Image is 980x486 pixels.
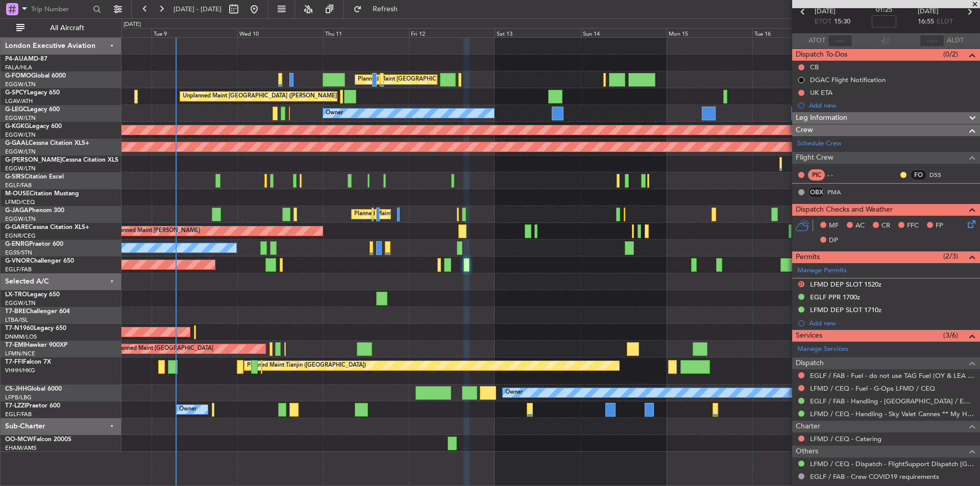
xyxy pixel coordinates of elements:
div: UK ETA [810,88,832,97]
div: LFMD DEP SLOT 1520z [810,280,881,289]
a: LFMN/NCE [5,350,35,357]
span: LX-TRO [5,292,27,298]
span: Flight Crew [796,152,834,164]
div: Wed 10 [237,28,323,37]
div: CB [810,63,819,71]
a: M-OUSECitation Mustang [5,191,79,197]
a: EHAM/AMS [5,444,36,452]
div: Planned Maint [GEOGRAPHIC_DATA] ([GEOGRAPHIC_DATA]) [354,207,515,222]
span: G-SPCY [5,90,27,96]
div: Add new [809,319,975,327]
span: All Aircraft [27,24,108,32]
div: Owner [179,402,197,417]
span: FFC [907,221,919,231]
a: LX-TROLegacy 650 [5,292,60,298]
div: Planned Maint [GEOGRAPHIC_DATA] ([GEOGRAPHIC_DATA]) [358,72,519,87]
span: ETOT [815,17,831,27]
a: DSS [929,170,952,180]
span: G-[PERSON_NAME] [5,157,62,163]
a: T7-BREChallenger 604 [5,309,70,315]
span: G-LEGC [5,107,27,113]
span: G-ENRG [5,241,29,247]
div: EGLF PPR 1700z [810,293,860,301]
span: ATOT [808,36,825,46]
span: G-VNOR [5,258,30,264]
a: FALA/HLA [5,64,32,71]
a: G-GARECessna Citation XLS+ [5,224,89,231]
div: Sun 14 [581,28,667,37]
a: EGLF / FAB - Handling - [GEOGRAPHIC_DATA] / EGLF / FAB [810,397,975,405]
div: Owner [326,106,343,121]
a: G-SIRSCitation Excel [5,174,64,180]
span: OO-MCW [5,437,33,443]
div: FO [910,169,927,181]
a: EGLF / FAB - Fuel - do not use TAG Fuel (OY & LEA only) EGLF / FAB [810,371,975,380]
a: CS-JHHGlobal 6000 [5,386,62,392]
div: Tue 16 [752,28,838,37]
span: (0/2) [943,49,958,60]
span: G-KGKG [5,123,29,130]
span: G-GAAL [5,140,29,146]
a: T7-LZZIPraetor 600 [5,403,60,409]
button: Refresh [349,1,410,17]
a: LFMD / CEQ - Catering [810,434,881,443]
a: EGGW/LTN [5,114,36,122]
span: ELDT [937,17,953,27]
span: P4-AUA [5,56,28,62]
a: G-FOMOGlobal 6000 [5,73,66,79]
a: DNMM/LOS [5,333,37,341]
a: LFMD/CEQ [5,198,35,206]
a: EGSS/STN [5,249,32,257]
span: T7-FFI [5,359,23,365]
span: FP [936,221,943,231]
div: DGAC Flight Notification [810,75,886,84]
span: Crew [796,124,813,136]
a: PMA [827,188,850,197]
span: DP [829,236,838,246]
span: AC [855,221,865,231]
a: OO-MCWFalcon 2000S [5,437,71,443]
div: Add new [809,101,975,110]
span: Charter [796,421,820,432]
a: EGNR/CEG [5,232,36,240]
span: G-JAGA [5,208,29,214]
span: Others [796,446,818,457]
span: G-GARE [5,224,29,231]
span: (2/3) [943,251,958,262]
a: G-GAALCessna Citation XLS+ [5,140,89,146]
a: G-LEGCLegacy 600 [5,107,60,113]
a: EGGW/LTN [5,299,36,307]
span: [DATE] [918,7,939,17]
span: MF [829,221,839,231]
span: T7-N1960 [5,325,34,331]
div: Planned Maint [GEOGRAPHIC_DATA] [116,341,213,356]
a: G-VNORChallenger 650 [5,258,74,264]
a: LGAV/ATH [5,97,33,105]
div: Unplanned Maint [GEOGRAPHIC_DATA] ([PERSON_NAME] Intl) [183,89,348,104]
a: G-SPCYLegacy 650 [5,90,60,96]
a: P4-AUAMD-87 [5,56,47,62]
a: LFMD / CEQ - Fuel - G-Ops LFMD / CEQ [810,384,935,393]
input: Trip Number [31,2,90,17]
span: Leg Information [796,112,847,124]
span: G-FOMO [5,73,31,79]
div: Fri 12 [409,28,495,37]
a: T7-FFIFalcon 7X [5,359,51,365]
span: CR [881,221,890,231]
a: EGGW/LTN [5,131,36,139]
button: D [798,281,804,287]
span: Dispatch Checks and Weather [796,204,893,216]
a: G-[PERSON_NAME]Cessna Citation XLS [5,157,118,163]
span: [DATE] - [DATE] [174,5,222,14]
a: LFPB/LBG [5,394,32,401]
a: LFMD / CEQ - Handling - Sky Valet Cannes ** My Handling**LFMD / CEQ [810,410,975,418]
div: Thu 11 [323,28,409,37]
div: PIC [808,169,825,181]
a: Manage Permits [797,266,847,276]
a: LFMD / CEQ - Dispatch - FlightSupport Dispatch [GEOGRAPHIC_DATA] [810,459,975,468]
a: EGGW/LTN [5,215,36,223]
span: Dispatch To-Dos [796,49,847,61]
span: Refresh [364,6,407,13]
span: (3/6) [943,330,958,341]
span: T7-LZZI [5,403,26,409]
